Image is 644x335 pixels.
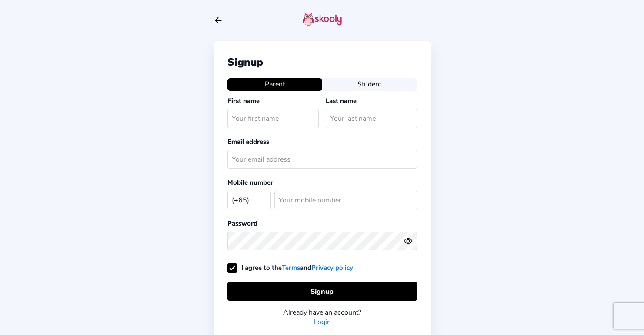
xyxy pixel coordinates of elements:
button: Student [322,78,417,90]
img: skooly-logo.png [303,13,342,27]
a: Terms [282,263,300,272]
label: First name [227,96,260,105]
label: Mobile number [227,178,273,187]
button: eye outlineeye off outline [404,236,417,245]
ion-icon: eye outline [404,236,413,245]
label: Password [227,219,257,228]
label: Email address [227,137,269,146]
label: Last name [326,96,357,105]
input: Your mobile number [274,191,417,209]
input: Your email address [227,150,417,169]
button: Signup [227,282,417,301]
button: Parent [227,78,322,90]
a: Login [314,317,331,327]
input: Your last name [326,109,417,128]
div: Signup [227,55,417,69]
label: I agree to the and [227,263,353,272]
div: Already have an account? [227,308,417,317]
button: arrow back outline [214,16,223,25]
a: Privacy policy [311,263,353,272]
input: Your first name [227,109,319,128]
